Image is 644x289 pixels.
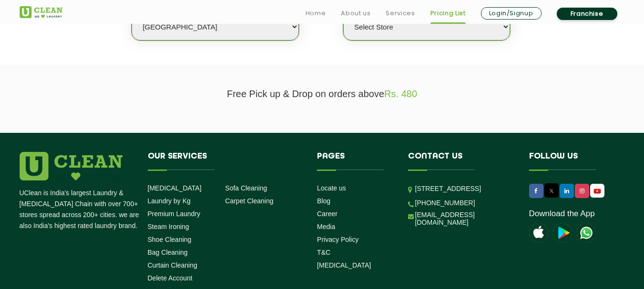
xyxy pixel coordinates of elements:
h4: Our Services [148,152,303,170]
a: Delete Account [148,274,193,282]
a: [MEDICAL_DATA] [317,261,371,269]
a: Career [317,210,337,218]
a: [MEDICAL_DATA] [148,184,202,192]
h4: Follow us [529,152,613,170]
a: About us [341,8,370,19]
img: UClean Laundry and Dry Cleaning [577,223,596,242]
a: Carpet Cleaning [225,197,273,205]
a: Franchise [557,8,617,20]
a: Locate us [317,184,346,192]
a: Home [306,8,326,19]
a: Bag Cleaning [148,249,188,256]
a: Blog [317,197,330,205]
a: [PHONE_NUMBER] [415,199,475,207]
img: playstoreicon.png [553,223,572,242]
img: UClean Laundry and Dry Cleaning [591,186,603,196]
a: [EMAIL_ADDRESS][DOMAIN_NAME] [415,211,515,226]
h4: Pages [317,152,394,170]
img: apple-icon.png [529,223,548,242]
p: UClean is India's largest Laundry & [MEDICAL_DATA] Chain with over 700+ stores spread across 200+... [20,188,141,231]
a: Sofa Cleaning [225,184,267,192]
a: T&C [317,249,330,256]
a: Premium Laundry [148,210,201,218]
a: Login/Signup [481,7,542,20]
p: [STREET_ADDRESS] [415,183,515,194]
a: Steam Ironing [148,223,189,230]
img: UClean Laundry and Dry Cleaning [20,6,62,18]
p: Free Pick up & Drop on orders above [20,89,625,100]
a: Media [317,223,335,230]
a: Privacy Policy [317,236,358,243]
h4: Contact us [408,152,515,170]
img: logo.png [20,152,123,180]
span: Rs. 480 [384,89,417,99]
a: Pricing List [430,8,466,19]
a: Download the App [529,209,595,219]
a: Services [386,8,415,19]
a: Laundry by Kg [148,197,191,205]
a: Curtain Cleaning [148,261,197,269]
a: Shoe Cleaning [148,236,192,243]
